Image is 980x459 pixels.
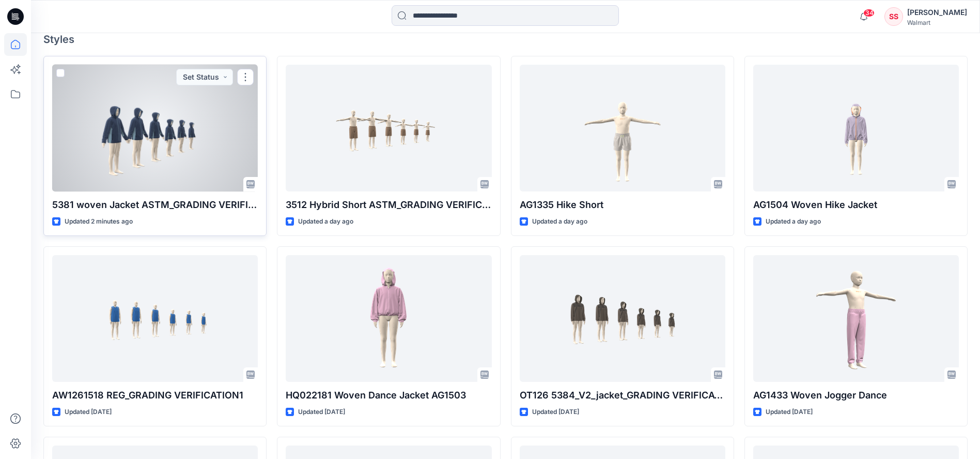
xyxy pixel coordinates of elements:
p: AG1335 Hike Short [520,198,725,212]
p: Updated [DATE] [65,407,112,418]
div: Walmart [907,19,967,26]
p: Updated a day ago [766,216,821,227]
a: HQ022181 Woven Dance Jacket AG1503 [286,255,491,382]
p: OT126 5384_V2_jacket_GRADING VERIFICATION2 [520,388,725,403]
a: AG1433 Woven Jogger Dance [753,255,959,382]
p: HQ022181 Woven Dance Jacket AG1503 [286,388,491,403]
a: AW1261518 REG_GRADING VERIFICATION1 [52,255,258,382]
p: Updated [DATE] [532,407,579,418]
p: AG1504 Woven Hike Jacket [753,198,959,212]
h4: Styles [43,33,968,46]
p: 5381 woven Jacket ASTM_GRADING VERIFICATION [52,198,258,212]
a: AG1504 Woven Hike Jacket [753,65,959,191]
a: 5381 woven Jacket ASTM_GRADING VERIFICATION [52,65,258,191]
p: Updated [DATE] [766,407,813,418]
p: Updated [DATE] [298,407,345,418]
a: 3512 Hybrid Short ASTM_GRADING VERIFICATION [286,65,491,191]
p: Updated a day ago [298,216,353,227]
p: AG1433 Woven Jogger Dance [753,388,959,403]
span: 34 [863,9,875,17]
p: 3512 Hybrid Short ASTM_GRADING VERIFICATION [286,198,491,212]
div: [PERSON_NAME] [907,6,967,19]
a: AG1335 Hike Short [520,65,725,191]
a: OT126 5384_V2_jacket_GRADING VERIFICATION2 [520,255,725,382]
p: Updated a day ago [532,216,587,227]
div: SS [884,7,903,26]
p: AW1261518 REG_GRADING VERIFICATION1 [52,388,258,403]
p: Updated 2 minutes ago [65,216,133,227]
